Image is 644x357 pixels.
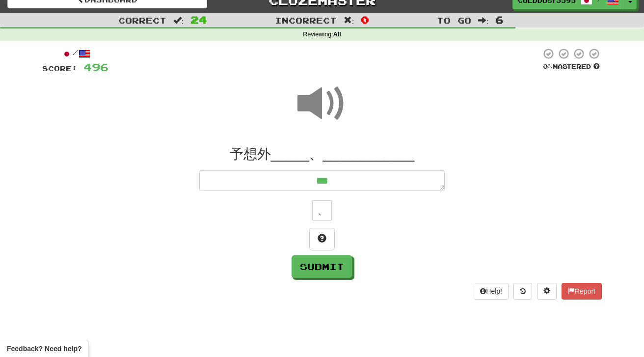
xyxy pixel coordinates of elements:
[173,16,184,25] span: :
[7,344,81,354] span: Open feedback widget
[312,200,332,221] button: 、
[275,15,337,25] span: Incorrect
[474,283,509,300] button: Help!
[478,16,489,25] span: :
[118,15,166,25] span: Correct
[344,16,354,25] span: :
[42,64,78,73] span: Score:
[437,15,471,25] span: To go
[83,61,108,73] span: 496
[562,283,602,300] button: Report
[42,48,108,60] div: /
[309,228,335,250] button: Hint!
[541,62,602,71] div: Mastered
[190,14,207,26] span: 24
[361,14,369,26] span: 0
[333,31,341,38] strong: All
[513,283,532,300] button: Round history (alt+y)
[292,255,352,278] button: Submit
[543,62,553,70] span: 0 %
[495,14,504,26] span: 6
[42,145,602,163] div: 予想外_____、____________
